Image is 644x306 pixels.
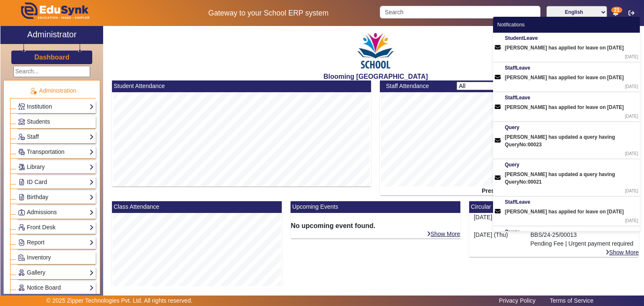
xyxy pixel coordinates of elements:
[505,94,638,101] div: StaffLeave
[495,295,540,306] a: Privacy Policy
[505,74,638,81] div: [PERSON_NAME] has applied for leave on [DATE]
[18,117,94,127] a: Students
[505,64,638,72] div: StaffLeave
[469,231,526,248] div: [DATE] (Thu)
[18,253,94,262] a: Inventory
[605,249,639,256] a: Show More
[530,239,635,248] p: Pending Fee | Urgent payment required
[505,133,638,148] div: [PERSON_NAME] has updated a query having QueryNo:00023
[47,296,193,305] p: © 2025 Zipper Technologies Pvt. Ltd. All rights reserved.
[10,86,96,95] p: Administration
[505,188,638,194] div: [DATE]
[166,9,371,18] h5: Gateway to your School ERP system
[355,28,397,73] img: 3e5c6726-73d6-4ac3-b917-621554bbe9c3
[380,187,639,195] div: Present 0 out of 105
[469,201,639,213] mat-card-header: Circular
[505,218,638,224] div: [DATE]
[526,231,639,248] div: BBS/24-25/00013
[505,198,638,206] div: StaffLeave
[382,82,452,91] div: Staff Attendance
[505,83,638,90] div: [DATE]
[13,66,90,77] input: Search...
[27,29,77,39] h2: Administrator
[505,171,638,186] div: [PERSON_NAME] has updated a query having QueryNo:00021
[505,44,638,52] div: [PERSON_NAME] has applied for leave on [DATE]
[505,34,638,42] div: StudentLeave
[112,80,371,92] mat-card-header: Student Attendance
[505,208,638,215] div: [PERSON_NAME] has applied for leave on [DATE]
[426,230,461,238] a: Show More
[18,254,25,261] img: Inventory.png
[505,54,638,60] div: [DATE]
[34,53,70,61] h3: Dashboard
[112,201,282,213] mat-card-header: Class Attendance
[34,53,70,62] a: Dashboard
[29,87,37,95] img: Administration.png
[505,228,638,236] div: Query
[505,104,638,111] div: [PERSON_NAME] has applied for leave on [DATE]
[291,201,460,213] mat-card-header: Upcoming Events
[497,21,525,29] span: Notifications
[108,73,644,80] h2: Blooming [GEOGRAPHIC_DATA]
[505,150,638,157] div: [DATE]
[0,26,103,44] a: Administrator
[545,295,597,306] a: Terms of Service
[27,118,50,125] span: Students
[27,254,51,261] span: Inventory
[611,7,622,13] span: 21
[18,119,25,125] img: Students.png
[505,161,638,169] div: Query
[380,6,540,18] input: Search
[505,113,638,119] div: [DATE]
[505,124,638,131] div: Query
[469,213,526,231] div: [DATE] (Thu)
[291,222,460,230] h6: No upcoming event found.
